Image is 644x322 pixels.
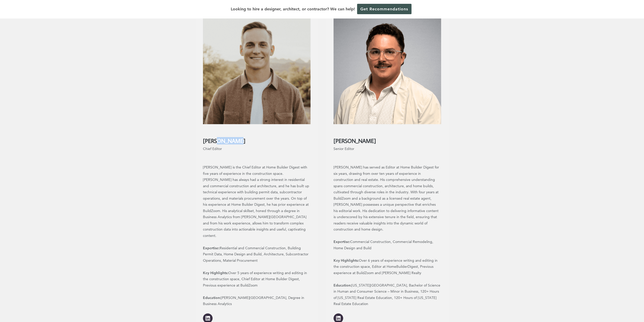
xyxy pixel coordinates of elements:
[203,295,221,300] strong: Education:
[203,132,310,144] h2: [PERSON_NAME]
[334,132,441,144] h2: [PERSON_NAME]
[203,271,228,275] strong: Key Highlights:
[547,286,638,316] iframe: Drift Widget Chat Controller
[203,144,310,307] p: Chief Editor [PERSON_NAME] is the Chief Editor at Home Builder Digest with five years of experien...
[357,4,411,14] a: Get Recommendations
[334,258,359,263] strong: Key Highlights:
[334,144,441,307] p: Senior Editor [PERSON_NAME] has served as Editor at Home Builder Digest for six years, drawing fr...
[334,283,351,288] strong: Education:
[334,239,350,244] strong: Expertise:
[203,246,220,250] strong: Expertise:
